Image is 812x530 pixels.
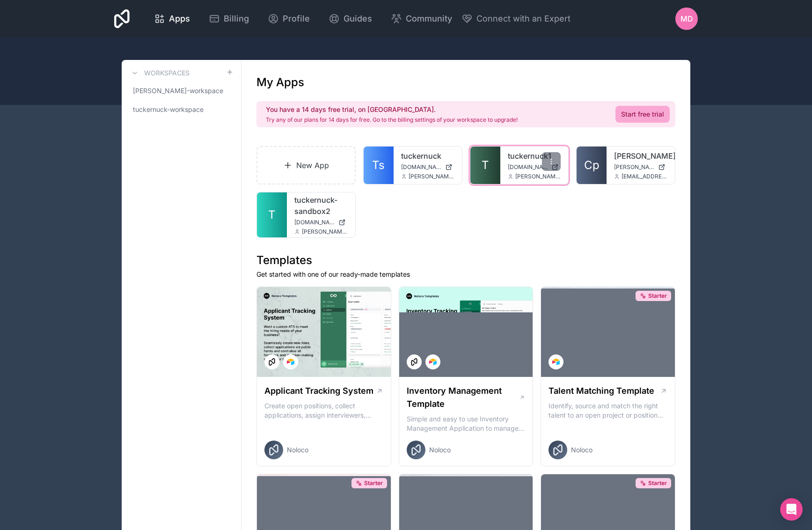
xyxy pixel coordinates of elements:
a: New App [256,146,356,184]
a: Ts [364,147,394,184]
span: Noloco [429,445,451,455]
p: Simple and easy to use Inventory Management Application to manage your stock, orders and Manufact... [407,414,526,433]
h1: My Apps [256,75,304,90]
p: Create open positions, collect applications, assign interviewers, centralise candidate feedback a... [264,401,383,420]
a: Billing [201,8,256,29]
span: Starter [648,479,667,487]
a: Start free trial [615,106,670,123]
span: Community [406,12,452,25]
h1: Templates [256,253,675,268]
span: Starter [364,479,383,487]
span: MD [680,13,693,24]
a: T [470,147,500,184]
span: Billing [224,12,249,25]
a: [DOMAIN_NAME] [508,163,561,171]
a: [PERSON_NAME] [614,150,667,162]
span: Noloco [287,445,308,455]
img: Airtable Logo [287,358,294,366]
a: tuckernuck1 [508,150,561,162]
span: Guides [344,12,372,25]
a: Profile [260,8,317,29]
a: Guides [321,8,380,29]
img: Airtable Logo [552,358,560,366]
span: Profile [283,12,310,25]
a: [DOMAIN_NAME] [294,219,348,226]
a: tuckernuck [401,150,454,162]
span: [PERSON_NAME]-workspace [133,86,223,96]
a: Community [383,8,460,29]
a: Cp [577,147,607,184]
div: Open Intercom Messenger [780,498,803,521]
span: [PERSON_NAME][DOMAIN_NAME] [614,163,654,171]
span: Cp [584,158,600,173]
span: [PERSON_NAME][EMAIL_ADDRESS][DOMAIN_NAME] [515,173,561,180]
span: [DOMAIN_NAME] [508,163,548,171]
a: tuckernuck-sandbox2 [294,194,348,217]
h1: Talent Matching Template [549,384,654,397]
button: Connect with an Expert [461,12,571,25]
p: Identify, source and match the right talent to an open project or position with our Talent Matchi... [549,401,667,420]
span: Noloco [571,445,593,455]
span: tuckernuck-workspace [133,105,204,114]
a: tuckernuck-workspace [129,101,234,118]
span: Ts [372,158,385,173]
span: [DOMAIN_NAME] [294,219,335,226]
span: [EMAIL_ADDRESS][DOMAIN_NAME] [622,173,667,180]
a: [PERSON_NAME]-workspace [129,82,234,99]
h3: Workspaces [144,68,190,78]
span: Starter [648,292,667,300]
span: Connect with an Expert [476,12,571,25]
span: [DOMAIN_NAME] [401,163,441,171]
a: [PERSON_NAME][DOMAIN_NAME] [614,163,667,171]
h1: Applicant Tracking System [264,384,373,397]
h1: Inventory Management Template [407,384,519,411]
p: Get started with one of our ready-made templates [256,270,675,279]
p: Try any of our plans for 14 days for free. Go to the billing settings of your workspace to upgrade! [266,116,518,124]
span: [PERSON_NAME][EMAIL_ADDRESS][DOMAIN_NAME] [302,228,348,236]
span: Apps [169,12,190,25]
img: Airtable Logo [429,358,437,366]
a: Apps [146,8,198,29]
span: T [482,158,489,173]
a: Workspaces [129,67,190,79]
span: [PERSON_NAME][EMAIL_ADDRESS][DOMAIN_NAME] [409,173,454,180]
h2: You have a 14 days free trial, on [GEOGRAPHIC_DATA]. [266,105,518,114]
a: [DOMAIN_NAME] [401,163,454,171]
a: T [257,192,287,237]
span: T [268,207,276,222]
